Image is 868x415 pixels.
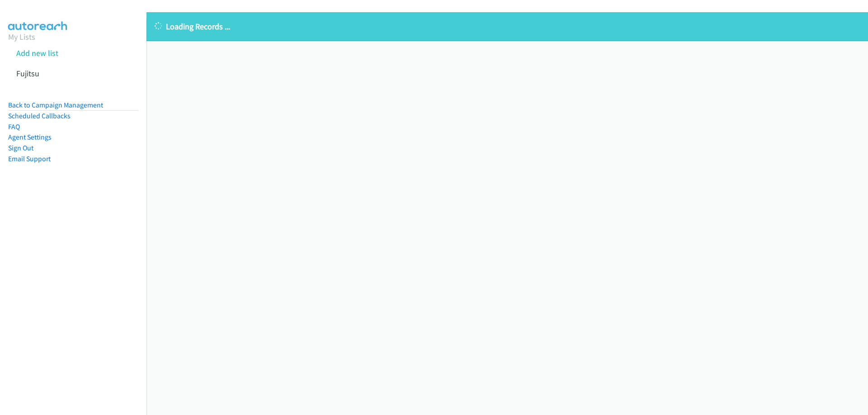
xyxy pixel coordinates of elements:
[8,32,35,42] a: My Lists
[8,122,20,131] a: FAQ
[8,101,103,109] a: Back to Campaign Management
[8,144,33,152] a: Sign Out
[8,133,52,141] a: Agent Settings
[8,112,71,120] a: Scheduled Callbacks
[16,48,58,58] a: Add new list
[8,154,51,163] a: Email Support
[16,68,39,79] a: Fujitsu
[155,20,860,33] p: Loading Records ...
